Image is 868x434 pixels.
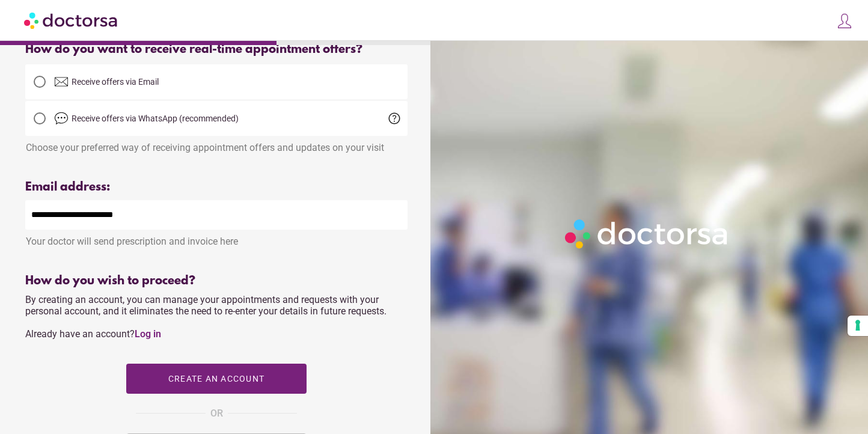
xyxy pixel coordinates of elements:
img: icons8-customer-100.png [836,13,853,29]
div: Choose your preferred way of receiving appointment offers and updates on your visit [25,136,408,153]
img: chat [54,111,69,126]
img: email [54,75,69,89]
div: Your doctor will send prescription and invoice here [25,230,408,247]
button: Create an account [126,364,307,394]
button: Your consent preferences for tracking technologies [848,316,868,336]
img: Doctorsa.com [24,7,119,34]
span: Receive offers via Email [72,77,159,87]
span: OR [210,406,223,421]
img: Logo-Doctorsa-trans-White-partial-flat.png [560,215,734,253]
div: Email address: [25,180,408,194]
span: help [387,111,402,126]
span: Create an account [168,374,264,384]
span: Receive offers via WhatsApp (recommended) [72,114,239,123]
div: How do you want to receive real-time appointment offers? [25,43,408,57]
div: How do you wish to proceed? [25,274,408,288]
a: Log in [135,328,161,340]
span: By creating an account, you can manage your appointments and requests with your personal account,... [25,294,387,340]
